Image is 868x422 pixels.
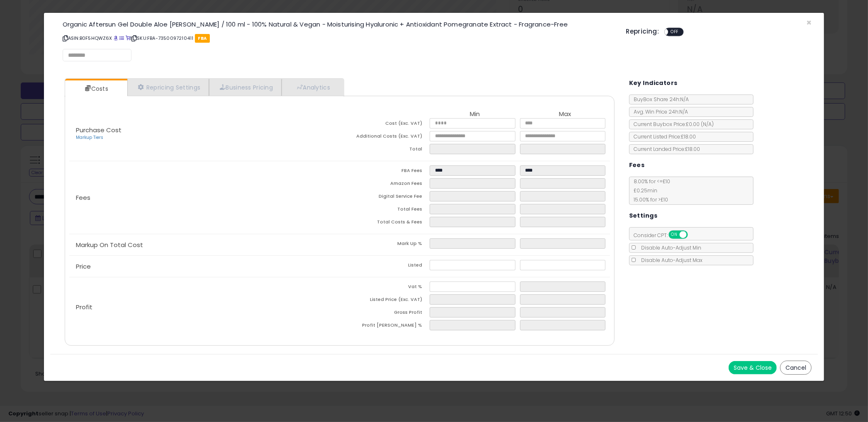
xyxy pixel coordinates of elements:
[630,121,714,128] span: Current Buybox Price:
[340,144,430,157] td: Total
[340,217,430,230] td: Total Costs & Fees
[65,80,126,97] a: Costs
[340,191,430,204] td: Digital Service Fee
[806,17,812,29] span: ×
[630,232,699,239] span: Consider CPT:
[126,35,130,41] a: Your listing only
[629,160,645,170] h5: Fees
[669,231,680,238] span: ON
[340,320,430,333] td: Profit [PERSON_NAME] %
[630,146,700,153] span: Current Landed Price: £18.00
[340,307,430,320] td: Gross Profit
[630,96,689,103] span: BuyBox Share 24h: N/A
[780,361,812,375] button: Cancel
[668,29,681,36] span: OFF
[340,281,430,294] td: Vat %
[340,204,430,217] td: Total Fees
[637,257,703,264] span: Disable Auto-Adjust Max
[127,79,209,96] a: Repricing Settings
[340,131,430,144] td: Additional Costs (Exc. VAT)
[340,294,430,307] td: Listed Price (Exc. VAT)
[63,21,614,27] h3: Organic Aftersun Gel Double Aloe [PERSON_NAME] / 100 ml - 100% Natural & Vegan - Moisturising Hya...
[430,111,520,118] th: Min
[729,361,777,374] button: Save & Close
[69,194,340,201] p: Fees
[69,127,340,141] p: Purchase Cost
[282,79,343,96] a: Analytics
[630,196,668,203] span: 15.00 % for > £10
[630,108,688,115] span: Avg. Win Price 24h: N/A
[69,304,340,310] p: Profit
[340,238,430,251] td: Mark Up %
[69,263,340,270] p: Price
[637,244,701,251] span: Disable Auto-Adjust Min
[630,133,696,140] span: Current Listed Price: £18.00
[630,187,657,194] span: £0.25 min
[626,28,659,35] h5: Repricing:
[209,79,282,96] a: Business Pricing
[629,211,657,221] h5: Settings
[195,34,210,43] span: FBA
[340,178,430,191] td: Amazon Fees
[520,111,610,118] th: Max
[119,35,124,41] a: All offer listings
[686,121,714,128] span: £0.00
[69,242,340,248] p: Markup On Total Cost
[340,165,430,178] td: FBA Fees
[686,231,700,238] span: OFF
[629,78,678,88] h5: Key Indicators
[630,178,670,203] span: 8.00 % for <= £10
[340,118,430,131] td: Cost (Exc. VAT)
[114,35,118,41] a: BuyBox page
[76,134,103,141] a: Markup Tiers
[63,32,614,45] p: ASIN: B0F5HQWZ6X | SKU: FBA-7350097210411
[701,121,714,128] span: ( N/A )
[340,260,430,273] td: Listed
